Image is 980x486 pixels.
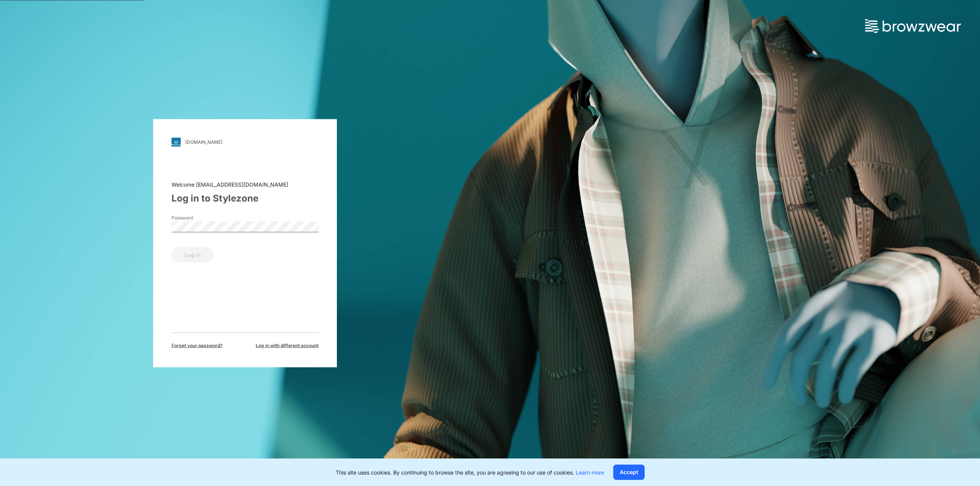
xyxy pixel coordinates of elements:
div: [DOMAIN_NAME] [185,139,222,145]
div: Log in to Stylezone [171,191,318,205]
p: This site uses cookies. By continuing to browse the site, you are agreeing to our use of cookies. [336,468,604,476]
div: Welcome [EMAIL_ADDRESS][DOMAIN_NAME] [171,180,318,188]
img: svg+xml;base64,PHN2ZyB3aWR0aD0iMjgiIGhlaWdodD0iMjgiIHZpZXdCb3g9IjAgMCAyOCAyOCIgZmlsbD0ibm9uZSIgeG... [171,137,181,146]
a: Learn more [576,469,604,476]
a: [DOMAIN_NAME] [171,137,318,146]
label: Password [171,214,225,221]
span: Forget your password? [171,342,223,349]
span: Log in with different account [256,342,318,349]
button: Accept [613,465,645,480]
img: browzwear-logo.73288ffb.svg [865,19,961,33]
